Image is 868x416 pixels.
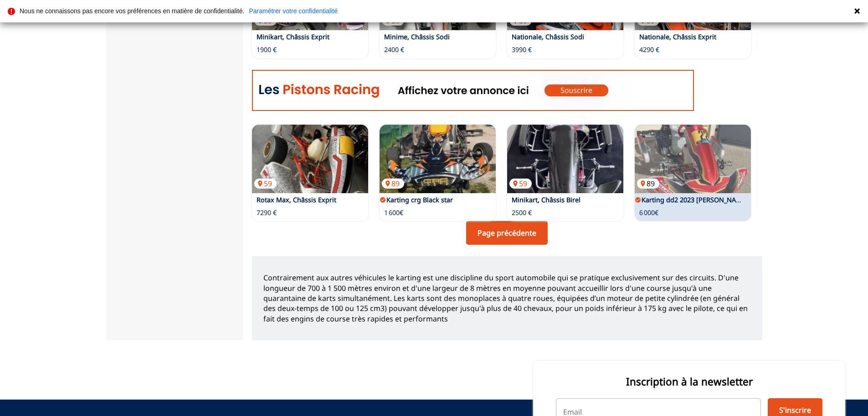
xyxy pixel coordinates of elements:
a: Minikart, Châssis Birel59 [507,125,623,193]
p: 6 000€ [639,208,658,217]
p: 1 600€ [384,208,403,217]
a: Paramétrer votre confidentialité [249,8,338,14]
p: Inscription à la newsletter [556,374,822,389]
p: 2500 € [512,208,532,217]
p: 3990 € [512,45,532,54]
a: Nationale, Châssis Exprit [639,32,716,41]
p: 59 [254,179,277,189]
a: Rotax Max, Châssis Exprit [257,195,336,204]
img: Rotax Max, Châssis Exprit [252,125,368,193]
p: Contrairement aux autres véhicules le karting est une discipline du sport automobile qui se prati... [263,273,751,324]
a: Minime, Châssis Sodi [384,32,450,41]
a: Karting crg Black star [386,195,453,204]
p: 2400 € [384,45,404,54]
p: 59 [509,179,532,189]
p: 4290 € [639,45,659,54]
a: Rotax Max, Châssis Exprit59 [252,125,368,193]
a: Karting dd2 2023 OTK Gillard89 [635,125,751,193]
a: Minikart, Châssis Exprit [257,32,329,41]
p: 7290 € [257,208,277,217]
a: Karting dd2 2023 [PERSON_NAME] [642,195,748,204]
img: Karting crg Black star [380,125,496,193]
p: 89 [637,179,659,189]
p: 89 [382,179,404,189]
p: Nous ne connaissons pas encore vos préférences en matière de confidentialité. [20,8,244,14]
a: Minikart, Châssis Birel [512,195,580,204]
a: Page précédente [466,221,548,245]
img: Karting dd2 2023 OTK Gillard [635,125,751,193]
a: Karting crg Black star89 [380,125,496,193]
p: 1900 € [257,45,277,54]
a: Nationale, Châssis Sodi [512,32,584,41]
img: Minikart, Châssis Birel [507,125,623,193]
